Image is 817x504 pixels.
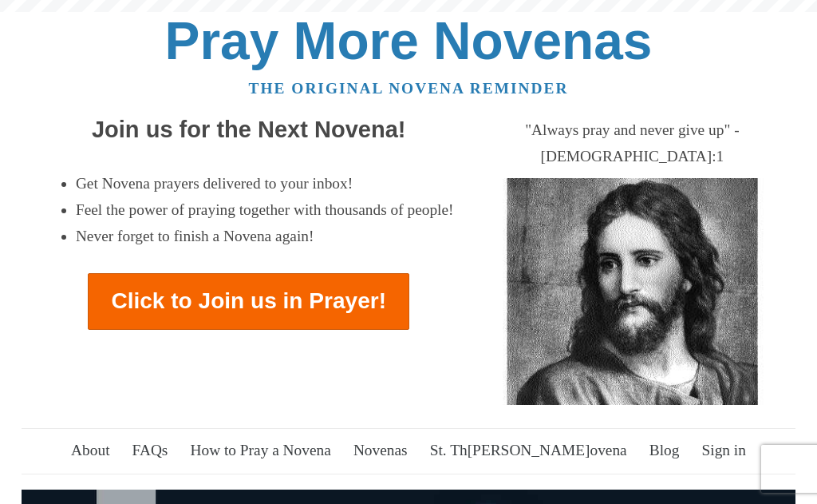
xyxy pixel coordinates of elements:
li: Never forget to finish a Novena again! [76,224,454,250]
a: How to Pray a Novena [181,429,341,474]
li: Feel the power of praying together with thousands of people! [76,197,454,224]
a: About [62,429,120,474]
a: The original novena reminder [249,80,569,97]
a: Pray More Novenas [165,11,653,70]
h2: Join us for the Next Novena! [37,117,460,143]
a: Sign in [693,429,756,474]
div: "Always pray and never give up" - [DEMOGRAPHIC_DATA]:1 [484,117,780,170]
li: Get Novena prayers delivered to your inbox! [76,171,454,197]
img: Jesus [484,178,780,405]
a: Novenas [344,429,416,474]
a: FAQs [123,429,177,474]
a: St. Th[PERSON_NAME]ovena [420,429,636,474]
a: Blog [640,429,689,474]
a: Click to Join us in Prayer! [88,273,409,330]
